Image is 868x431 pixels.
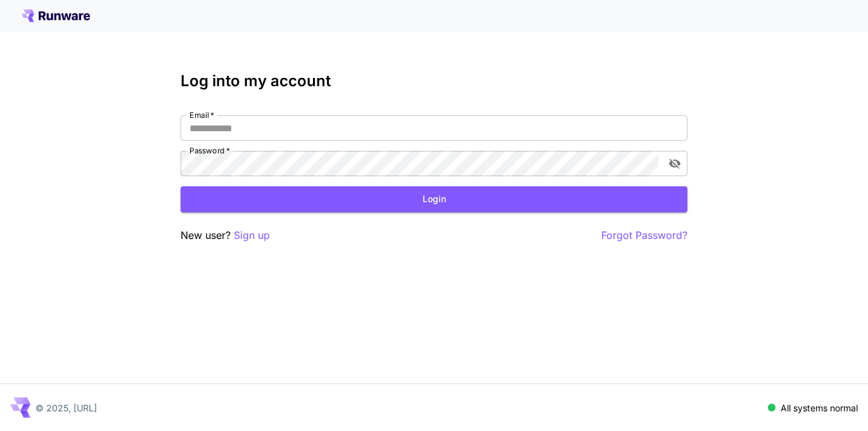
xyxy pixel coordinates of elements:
[663,152,686,175] button: toggle password visibility
[189,145,230,156] label: Password
[181,72,687,90] h3: Log into my account
[189,110,214,120] label: Email
[601,228,687,243] button: Forgot Password?
[234,228,270,243] button: Sign up
[35,401,97,415] p: © 2025, [URL]
[181,186,687,212] button: Login
[781,401,858,415] p: All systems normal
[181,228,270,243] p: New user?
